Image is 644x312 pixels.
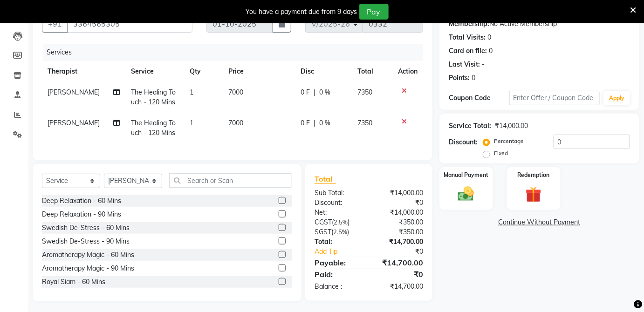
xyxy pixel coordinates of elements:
th: Therapist [42,61,126,82]
div: Services [43,44,430,61]
div: Discount: [449,137,478,147]
span: [PERSON_NAME] [48,88,100,96]
div: ₹0 [379,247,430,257]
div: Points: [449,73,470,83]
div: ( ) [308,227,369,237]
span: Total [315,174,336,184]
div: ₹0 [369,198,430,208]
div: Aromatherapy Magic - 90 Mins [42,264,134,273]
th: Price [223,61,295,82]
div: ₹350.00 [369,227,430,237]
div: ( ) [308,217,369,227]
div: ₹14,700.00 [369,237,430,247]
button: Pay [359,4,389,20]
span: The Healing Touch - 120 Mins [131,119,176,137]
div: Balance : [308,282,369,292]
th: Action [392,61,423,82]
div: Swedish De-Stress - 60 Mins [42,223,130,233]
span: | [314,88,315,97]
div: ₹14,700.00 [369,282,430,292]
a: Continue Without Payment [441,217,637,227]
input: Search or Scan [169,173,292,188]
span: The Healing Touch - 120 Mins [131,88,176,106]
div: Deep Relaxation - 90 Mins [42,210,121,219]
span: 0 F [301,88,310,97]
div: Swedish De-Stress - 90 Mins [42,237,130,246]
div: ₹14,000.00 [369,208,430,217]
div: Net: [308,208,369,217]
div: Deep Relaxation - 60 Mins [42,196,121,206]
label: Redemption [518,171,550,179]
div: Last Visit: [449,60,480,69]
div: 0 [489,46,493,56]
a: Add Tip [308,247,379,257]
div: Royal Siam - 60 Mins [42,277,105,287]
div: Sub Total: [308,188,369,198]
span: 7350 [357,88,372,96]
input: Search by Name/Mobile/Email/Code [67,15,192,33]
img: _gift.svg [521,185,547,205]
span: 2.5% [333,228,347,236]
label: Percentage [494,137,524,145]
div: Paid: [308,269,369,280]
span: 7000 [228,88,243,96]
button: +91 [42,15,68,33]
div: Total: [308,237,369,247]
div: ₹14,000.00 [369,188,430,198]
span: 0 % [319,88,330,97]
div: - [482,60,485,69]
span: CGST [315,218,332,226]
th: Disc [295,61,352,82]
span: 2.5% [334,218,348,226]
div: Total Visits: [449,33,486,42]
div: Membership: [449,19,489,29]
span: 7350 [357,119,372,127]
div: Aromatherapy Magic - 60 Mins [42,250,134,260]
span: 7000 [228,119,243,127]
span: 0 F [301,118,310,128]
div: ₹14,000.00 [495,121,528,131]
div: ₹14,700.00 [369,257,430,268]
div: 0 [487,33,491,42]
input: Enter Offer / Coupon Code [509,91,600,105]
div: Card on file: [449,46,487,56]
span: [PERSON_NAME] [48,119,100,127]
div: You have a payment due from 9 days [246,7,357,17]
span: SGST [315,228,331,236]
th: Qty [184,61,223,82]
th: Total [352,61,392,82]
div: Service Total: [449,121,491,131]
span: 0 % [319,118,330,128]
label: Manual Payment [444,171,488,179]
th: Service [126,61,184,82]
div: Coupon Code [449,93,509,103]
label: Fixed [494,149,508,157]
div: Payable: [308,257,369,268]
img: _cash.svg [453,185,479,203]
div: No Active Membership [449,19,630,29]
span: 1 [190,119,193,127]
button: Apply [603,91,630,105]
div: ₹0 [369,269,430,280]
span: 1 [190,88,193,96]
div: Discount: [308,198,369,208]
div: 0 [472,73,475,83]
span: | [314,118,315,128]
div: ₹350.00 [369,217,430,227]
